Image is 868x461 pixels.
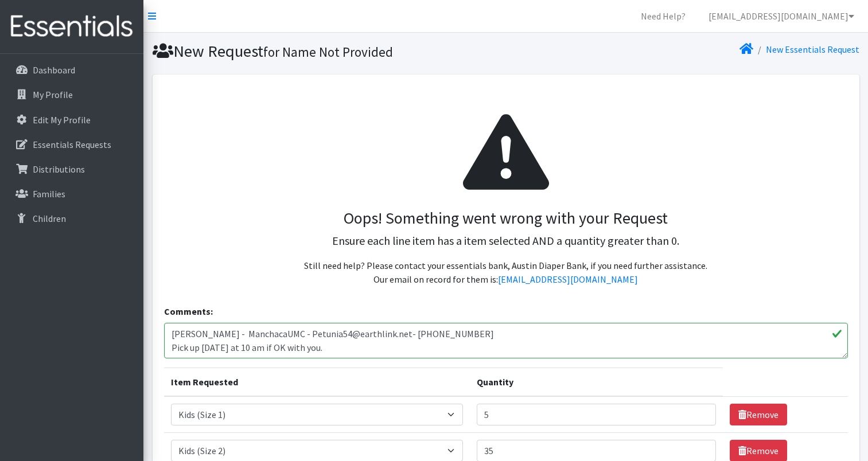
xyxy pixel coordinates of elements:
[5,133,139,156] a: Essentials Requests
[33,163,85,175] p: Distributions
[730,404,787,425] a: Remove
[173,209,839,228] h3: Oops! Something went wrong with your Request
[173,232,839,249] p: Ensure each line item has a item selected AND a quantity greater than 0.
[164,304,213,318] label: Comments:
[33,114,91,126] p: Edit My Profile
[173,259,839,286] p: Still need help? Please contact your essentials bank, Austin Diaper Bank, if you need further ass...
[5,182,139,205] a: Families
[33,213,66,224] p: Children
[5,158,139,181] a: Distributions
[33,89,73,100] p: My Profile
[33,64,75,76] p: Dashboard
[5,83,139,106] a: My Profile
[164,323,848,358] textarea: [PERSON_NAME] - ManchacaUMC - Petunia54@earthlink.net- [PHONE_NUMBER] Pick up [DATE] at 10 am if ...
[33,139,111,150] p: Essentials Requests
[164,368,470,397] th: Item Requested
[263,44,393,60] small: for Name Not Provided
[5,108,139,131] a: Edit My Profile
[153,41,502,61] h1: New Request
[5,207,139,230] a: Children
[766,44,859,55] a: New Essentials Request
[33,188,65,200] p: Families
[498,274,638,285] a: [EMAIL_ADDRESS][DOMAIN_NAME]
[699,5,863,28] a: [EMAIL_ADDRESS][DOMAIN_NAME]
[632,5,695,28] a: Need Help?
[5,58,139,81] a: Dashboard
[5,7,139,46] img: HumanEssentials
[470,368,723,397] th: Quantity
